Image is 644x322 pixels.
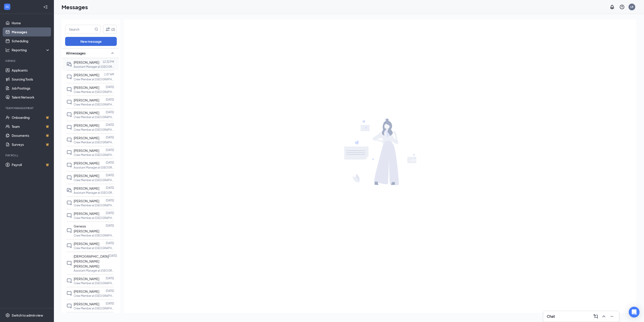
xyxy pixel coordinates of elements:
p: Assistant Manager at [GEOGRAPHIC_DATA] [74,65,114,69]
p: [DATE] [109,254,117,258]
span: [PERSON_NAME] [74,149,99,153]
svg: ChatInactive [66,99,72,105]
svg: SmallChevronUp [110,50,115,56]
span: [PERSON_NAME] [74,174,99,178]
p: [DATE] [106,173,114,177]
svg: QuestionInfo [619,4,625,10]
a: Messages [12,27,50,36]
p: Crew Member at [GEOGRAPHIC_DATA] [74,103,114,106]
p: [DATE] [106,148,114,152]
svg: ChatInactive [66,228,72,233]
svg: ChatInactive [66,87,72,92]
p: Assistant Manager at [GEOGRAPHIC_DATA] [74,191,114,195]
svg: Minimize [609,314,615,319]
div: Hiring [5,59,49,63]
svg: ChatInactive [66,278,72,284]
p: Assistant Manager at [GEOGRAPHIC_DATA] [74,166,114,169]
button: ChevronUp [600,313,607,320]
span: [PERSON_NAME] [74,98,99,102]
svg: ChatInactive [66,175,72,180]
h3: Chat [547,314,555,319]
p: Crew Member at [GEOGRAPHIC_DATA] [74,203,114,207]
span: [PERSON_NAME] [74,186,99,190]
span: All messages [66,51,86,55]
p: Crew Member at [GEOGRAPHIC_DATA] [74,153,114,157]
p: [DATE] [106,198,114,202]
svg: ChatInactive [66,137,72,143]
a: Job Postings [12,84,50,93]
span: [PERSON_NAME] [74,289,99,293]
a: SurveysCrown [12,140,50,149]
p: [DATE] [106,85,114,89]
p: Crew Member at [GEOGRAPHIC_DATA] [74,281,114,285]
svg: Collapse [43,5,48,9]
svg: ComposeMessage [593,314,598,319]
div: Switch to admin view [12,313,43,317]
div: Payroll [5,153,49,157]
p: Crew Member at [GEOGRAPHIC_DATA] [74,306,114,310]
svg: ChatInactive [66,243,72,248]
svg: WorkstreamLogo [5,5,9,9]
a: Talent Network [12,93,50,102]
svg: ChevronUp [601,314,607,319]
h1: Messages [62,3,88,11]
span: [PERSON_NAME] [74,136,99,140]
svg: Analysis [5,48,10,52]
a: Applicants [12,66,50,75]
span: [PERSON_NAME] [74,123,99,127]
p: [DATE] [106,161,114,164]
span: [PERSON_NAME] [74,199,99,203]
p: [DATE] [106,241,114,245]
p: 1:07 AM [104,72,114,76]
span: [PERSON_NAME] [74,212,99,216]
svg: MagnifyingGlass [95,27,98,31]
p: Crew Member at [GEOGRAPHIC_DATA] [74,140,114,144]
button: ComposeMessage [592,313,599,320]
svg: Notifications [609,4,615,10]
a: Sourcing Tools [12,75,50,84]
svg: ChatInactive [66,200,72,206]
svg: ChatInactive [66,150,72,155]
svg: ChatInactive [66,303,72,309]
a: DocumentsCrown [12,131,50,140]
p: Crew Member at [GEOGRAPHIC_DATA] [74,90,114,94]
p: Crew Member at [GEOGRAPHIC_DATA] [74,178,114,182]
button: New message [65,37,117,46]
svg: DoubleChat [66,62,72,67]
span: [PERSON_NAME] [74,111,99,115]
span: [PERSON_NAME] [74,60,99,64]
p: Crew Member at [GEOGRAPHIC_DATA] [74,77,114,81]
a: OnboardingCrown [12,113,50,122]
svg: Settings [5,313,10,317]
p: Crew Member at [GEOGRAPHIC_DATA] [74,246,114,250]
p: [DATE] [106,110,114,114]
span: [PERSON_NAME] [74,242,99,246]
span: [DEMOGRAPHIC_DATA][PERSON_NAME] [PERSON_NAME] [74,254,109,268]
button: Filter (2) [103,25,117,34]
p: Crew Member at [GEOGRAPHIC_DATA] [74,234,114,237]
div: Open Intercom Messenger [629,307,640,317]
p: Crew Member at [GEOGRAPHIC_DATA] [74,294,114,298]
p: [DATE] [106,123,114,127]
svg: ChatInactive [66,291,72,296]
svg: ChatInactive [66,125,72,130]
p: Crew Member at [GEOGRAPHIC_DATA] [74,115,114,119]
p: [DATE] [106,135,114,139]
svg: Filter [105,27,110,32]
div: Team Management [5,106,49,110]
input: Search [65,25,94,34]
svg: DoubleChat [66,188,72,193]
button: Minimize [608,313,615,320]
div: LR [630,5,633,9]
span: [PERSON_NAME] [74,73,99,77]
svg: ChatInactive [66,213,72,218]
svg: ChatInactive [66,74,72,80]
svg: ChatInactive [66,261,72,266]
span: [PERSON_NAME] [74,161,99,165]
div: Reporting [12,48,50,52]
svg: ChatInactive [66,112,72,117]
p: [DATE] [106,98,114,101]
p: Crew Member at [GEOGRAPHIC_DATA] [74,216,114,220]
p: [DATE] [106,276,114,280]
p: [DATE] [106,211,114,215]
